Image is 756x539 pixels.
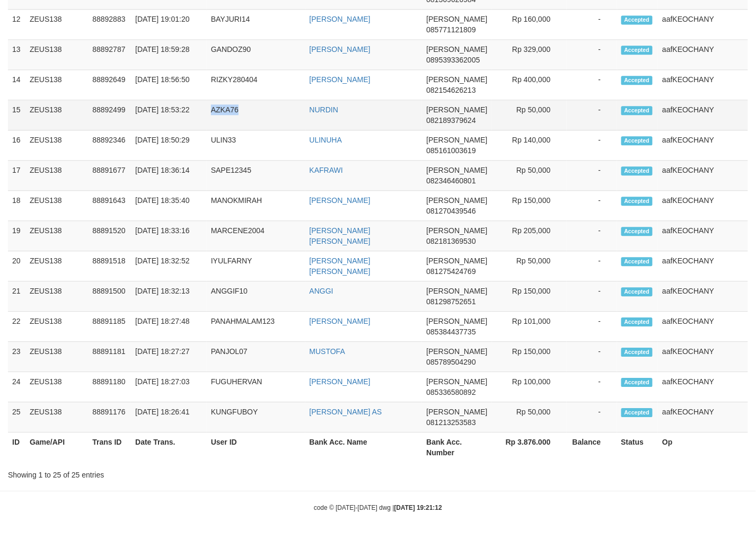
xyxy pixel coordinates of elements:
td: 15 [8,100,25,130]
a: [PERSON_NAME] [310,196,371,205]
span: Copy 082181369530 to clipboard [426,237,476,245]
th: ID [8,432,25,463]
td: ZEUS138 [25,40,88,70]
td: Rp 50,000 [492,402,567,432]
td: - [567,342,617,372]
small: code © [DATE]-[DATE] dwg | [314,504,442,511]
td: Rp 140,000 [492,130,567,161]
td: [DATE] 18:27:27 [131,342,207,372]
a: [PERSON_NAME] [310,75,371,84]
td: 88891176 [88,402,131,432]
span: Copy 082189379624 to clipboard [426,116,476,125]
td: PANJOL07 [207,342,305,372]
span: Accepted [621,76,653,85]
td: - [567,130,617,161]
td: 16 [8,130,25,161]
td: 88892787 [88,40,131,70]
a: [PERSON_NAME] [310,45,371,54]
span: [PERSON_NAME] [426,347,487,356]
td: 88892499 [88,100,131,130]
th: Op [658,432,748,463]
td: ZEUS138 [25,10,88,40]
td: KUNGFUBOY [207,402,305,432]
td: 88891518 [88,251,131,281]
td: aafKEOCHANY [658,161,748,191]
td: [DATE] 18:32:52 [131,251,207,281]
span: Copy 082154626213 to clipboard [426,86,476,94]
td: - [567,372,617,402]
a: KAFRAWI [310,166,343,174]
td: - [567,281,617,312]
td: - [567,221,617,251]
td: IYULFARNY [207,251,305,281]
span: Accepted [621,287,653,296]
a: MUSTOFA [310,347,345,356]
span: Copy 085384437735 to clipboard [426,328,476,336]
td: Rp 205,000 [492,221,567,251]
a: [PERSON_NAME] [PERSON_NAME] [310,226,371,245]
span: [PERSON_NAME] [426,226,487,235]
td: ZEUS138 [25,221,88,251]
td: 17 [8,161,25,191]
a: [PERSON_NAME] [310,317,371,325]
td: [DATE] 18:35:40 [131,191,207,221]
span: [PERSON_NAME] [426,45,487,54]
td: AZKA76 [207,100,305,130]
a: [PERSON_NAME] AS [310,408,382,416]
span: [PERSON_NAME] [426,136,487,144]
a: [PERSON_NAME] [PERSON_NAME] [310,257,371,276]
td: ZEUS138 [25,342,88,372]
td: Rp 150,000 [492,191,567,221]
span: Accepted [621,106,653,115]
td: 88891185 [88,312,131,342]
td: 21 [8,281,25,312]
td: Rp 329,000 [492,40,567,70]
td: ZEUS138 [25,372,88,402]
td: 13 [8,40,25,70]
td: aafKEOCHANY [658,130,748,161]
a: ULINUHA [310,136,342,144]
th: Bank Acc. Name [305,432,423,463]
td: [DATE] 18:26:41 [131,402,207,432]
td: Rp 50,000 [492,251,567,281]
td: [DATE] 18:53:22 [131,100,207,130]
td: Rp 50,000 [492,100,567,130]
span: Copy 085336580892 to clipboard [426,388,476,396]
span: Copy 0895393362005 to clipboard [426,56,480,64]
span: Copy 085789504290 to clipboard [426,358,476,366]
div: Showing 1 to 25 of 25 entries [8,465,307,480]
td: 25 [8,402,25,432]
td: ZEUS138 [25,281,88,312]
a: [PERSON_NAME] [310,377,371,386]
td: [DATE] 18:33:16 [131,221,207,251]
td: ZEUS138 [25,312,88,342]
td: - [567,191,617,221]
td: 12 [8,10,25,40]
td: Rp 101,000 [492,312,567,342]
td: - [567,40,617,70]
span: Copy 082346460801 to clipboard [426,176,476,185]
span: Accepted [621,136,653,145]
span: Accepted [621,166,653,175]
th: Trans ID [88,432,131,463]
td: ZEUS138 [25,161,88,191]
th: Game/API [25,432,88,463]
td: RIZKY280404 [207,70,305,100]
td: aafKEOCHANY [658,100,748,130]
td: 88891677 [88,161,131,191]
span: Copy 081298752651 to clipboard [426,297,476,306]
span: Accepted [621,408,653,417]
td: aafKEOCHANY [658,251,748,281]
td: ZEUS138 [25,251,88,281]
a: ANGGI [310,287,333,295]
td: - [567,312,617,342]
td: ZEUS138 [25,100,88,130]
span: [PERSON_NAME] [426,287,487,295]
td: PANAHMALAM123 [207,312,305,342]
td: 88892649 [88,70,131,100]
td: aafKEOCHANY [658,402,748,432]
a: NURDIN [310,105,338,114]
span: [PERSON_NAME] [426,166,487,174]
th: Rp 3.876.000 [492,432,567,463]
span: Accepted [621,257,653,266]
